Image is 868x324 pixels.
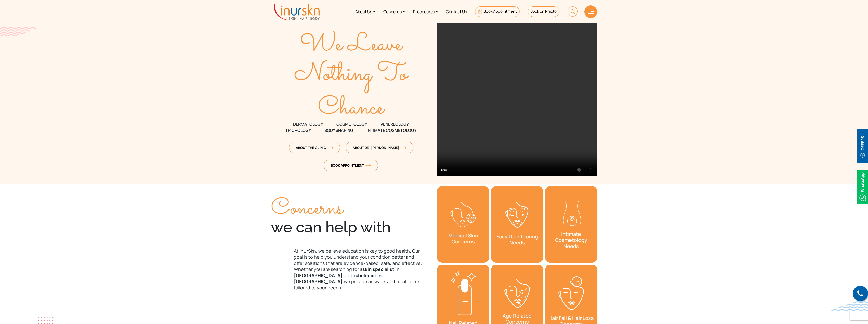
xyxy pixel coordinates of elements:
[484,9,517,14] span: Book Appointment
[558,276,584,310] img: Hair-Fall-&-Hair-Loss-Concerns-icon1
[331,163,371,168] span: Book Appointment
[380,121,409,127] span: VENEREOLOGY
[294,56,409,93] text: Nothing To
[274,4,320,20] img: inurskn-logo
[857,129,868,163] img: offerBt
[545,186,597,263] a: Intimate Cosmetology Needs
[491,186,543,263] a: Facial Contouring Needs
[530,9,557,14] span: Book on Practo
[300,26,403,64] text: We Leave
[293,121,323,127] span: DERMATOLOGY
[367,127,416,133] span: Intimate Cosmetology
[401,146,406,149] img: orange-arrow
[294,272,382,284] strong: trichologist in [GEOGRAPHIC_DATA],
[324,127,353,133] span: Body Shaping
[437,186,489,263] div: 1 / 2
[558,197,584,226] img: Intimate-dermat-concerns
[336,121,367,127] span: COSMETOLOGY
[296,145,333,150] span: About The Clinic
[327,146,333,149] img: orange-arrow
[857,170,868,204] img: Whatsappicon
[271,192,343,226] span: Concerns
[346,142,413,153] a: About Dr. [PERSON_NAME]orange-arrow
[545,186,597,263] div: 1 / 2
[379,2,409,21] a: Concerns
[491,231,543,248] h3: Facial Contouring Needs
[857,183,868,189] a: Whatsappicon
[545,228,597,252] h3: Intimate Cosmetology Needs
[351,2,379,21] a: About Us
[289,142,340,153] a: About The Clinicorange-arrow
[450,202,476,228] img: Concerns-icon1
[271,199,431,236] div: we can help with
[491,186,543,263] div: 1 / 2
[831,301,868,311] img: bluewave
[450,271,476,315] img: Nail-Related-Conditions
[442,2,471,21] a: Contact Us
[285,127,311,133] span: TRICHOLOGY
[271,248,431,291] p: At InUrSkn, we believe education is key to good health. Our goal is to help you understand your c...
[365,164,371,167] img: orange-arrow
[504,279,530,308] img: Age-Related-Concerns
[504,201,530,228] img: Facial Contouring Needs-icon-1
[568,6,578,17] img: HeaderSearch
[528,6,559,17] a: Book on Practo
[475,6,520,17] a: Book Appointment
[409,2,442,21] a: Procedures
[437,186,489,263] a: Medical Skin Concerns
[353,145,406,150] span: About Dr. [PERSON_NAME]
[324,160,378,171] a: Book Appointmentorange-arrow
[588,10,594,14] img: hamLine.svg
[294,266,399,278] strong: skin specialist in [GEOGRAPHIC_DATA]
[318,89,386,127] text: Chance
[437,230,489,247] h3: Medical Skin Concerns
